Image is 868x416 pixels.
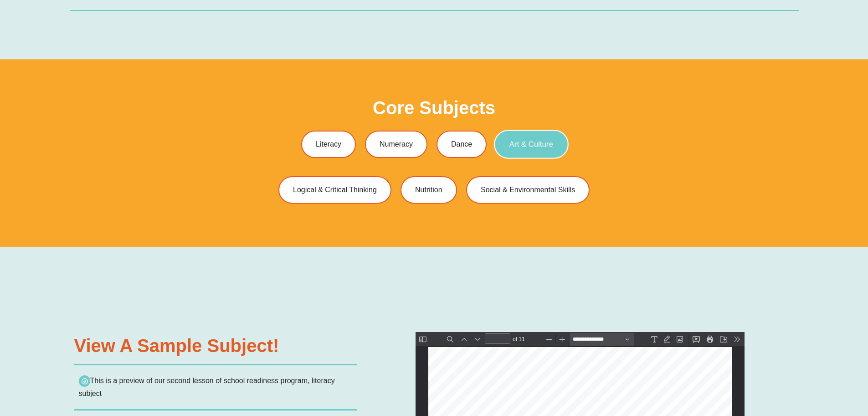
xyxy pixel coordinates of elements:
[231,168,237,174] span: 
[161,139,165,144] span: Q
[132,139,136,144] span: R
[109,204,113,209] span: R
[123,192,127,197] span: 6
[119,168,123,174] span: H
[179,139,183,144] span: R
[105,168,110,174] span: W
[119,139,123,144] span: D
[173,139,179,144] span: 
[466,176,590,204] a: Social & Environmental Skills
[127,180,131,185] span: G
[120,204,124,209] span: H
[132,192,135,197] span: F
[217,204,221,209] span: 3
[112,156,115,162] span: 7
[115,139,118,144] span: V
[129,139,134,144] span: W
[98,204,102,209] span: K
[365,131,427,158] a: Numeracy
[494,130,568,158] a: Art & Culture
[55,139,59,144] span: D
[118,204,121,209] span: E
[144,168,146,174] span: "
[106,180,111,185] span: 
[229,139,233,144] span: H
[267,139,267,144] span: '
[82,72,116,77] span: 6XFFHVV
[188,139,191,144] span: V
[373,99,495,117] h3: Core Subjects
[217,168,219,174] span: -
[149,139,152,144] span: P
[119,192,123,197] span: N
[221,180,226,185] span: H
[125,204,129,209] span: O
[118,139,123,144] span: 
[234,139,238,144] span: O
[451,141,472,148] span: Dance
[248,180,252,185] span: U
[124,139,128,144] span: O
[72,139,76,144] span: O
[101,180,106,185] span: W
[140,139,144,144] span: H
[207,139,211,144] span: F
[228,156,231,162] span: X
[104,139,108,144] span: O
[224,204,229,209] span: W
[137,168,140,174] span: L
[126,139,130,144] span: V
[301,131,356,158] a: Literacy
[222,192,226,197] span: K
[63,139,67,144] span: Q
[128,168,132,174] span: R
[226,204,231,209] span: 
[105,192,109,197] span: H
[114,139,117,144] span: L
[254,139,260,144] span: 
[716,313,868,416] iframe: Chat Widget
[120,156,124,162] span: H
[415,186,442,194] span: Nutrition
[134,192,139,197] span: N
[241,139,245,144] span: H
[201,139,207,144] span: 
[110,168,114,174] span: H
[116,204,120,209] span: U
[242,180,246,185] span: E
[231,204,235,209] span: X
[227,180,233,185] span: 
[245,1,258,14] button: Draw
[401,176,457,204] a: Nutrition
[131,204,135,209] span: D
[235,139,239,144] span: H
[122,139,128,144] span: 
[113,168,119,174] span: 
[240,192,244,197] span: R
[217,180,221,185] span: H
[204,139,208,144] span: R
[73,139,76,144] span: L
[74,337,357,355] h3: View a sample subject!
[233,168,236,174] span: 0
[87,139,91,144] span: R
[249,139,254,144] span: 
[108,192,113,197] span: 
[256,139,260,144] span: D
[102,192,106,197] span: Q
[123,180,128,185] span: W
[182,139,186,144] span: U
[210,139,214,144] span: X
[225,192,226,197] span: \
[234,204,239,209] span: W
[121,180,125,185] span: U
[112,139,118,144] span: 
[213,139,217,144] span: V
[125,139,128,144] span: L
[58,139,62,144] span: G
[93,139,98,144] span: Q
[101,168,104,174] span: 6
[134,204,139,209] span: Q
[158,139,162,144] span: H
[124,180,128,185] span: K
